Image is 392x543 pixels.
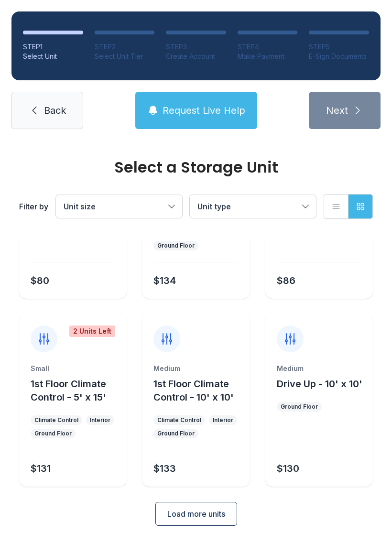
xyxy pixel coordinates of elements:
div: E-Sign Documents [309,52,369,61]
span: Load more units [167,508,225,520]
div: Select Unit [23,52,83,61]
button: Unit size [56,195,182,218]
div: Ground Floor [157,430,195,437]
div: $134 [153,274,176,287]
div: Interior [90,416,110,424]
div: STEP 5 [309,42,369,52]
span: Unit type [197,202,231,211]
span: 1st Floor Climate Control - 10' x 10' [153,378,234,403]
div: Ground Floor [281,403,318,411]
div: Select a Storage Unit [19,160,373,175]
span: Request Live Help [163,104,245,117]
div: $131 [31,462,51,475]
div: $133 [153,462,176,475]
div: STEP 3 [166,42,226,52]
div: Climate Control [157,416,201,424]
div: Medium [153,364,238,373]
div: Climate Control [34,416,78,424]
span: Back [44,104,66,117]
div: Small [31,364,115,373]
div: STEP 4 [238,42,298,52]
button: Unit type [190,195,316,218]
div: Ground Floor [157,242,195,250]
div: $86 [277,274,295,287]
button: 1st Floor Climate Control - 5' x 15' [31,377,123,404]
div: $130 [277,462,299,475]
button: Drive Up - 10' x 10' [277,377,362,391]
div: 2 Units Left [69,326,115,337]
button: 1st Floor Climate Control - 10' x 10' [153,377,246,404]
span: Next [326,104,348,117]
div: Ground Floor [34,430,72,437]
div: $80 [31,274,49,287]
div: STEP 2 [95,42,155,52]
div: Select Unit Tier [95,52,155,61]
div: Medium [277,364,361,373]
div: Make Payment [238,52,298,61]
div: Create Account [166,52,226,61]
span: Unit size [64,202,96,211]
span: Drive Up - 10' x 10' [277,378,362,390]
div: Filter by [19,201,48,212]
div: STEP 1 [23,42,83,52]
div: Interior [213,416,233,424]
span: 1st Floor Climate Control - 5' x 15' [31,378,106,403]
